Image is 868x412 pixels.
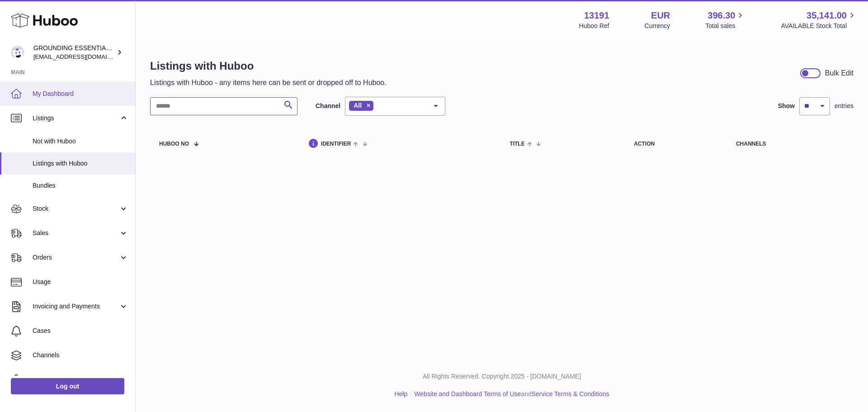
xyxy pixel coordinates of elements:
a: 35,141.00 AVAILABLE Stock Total [781,9,857,30]
p: All Rights Reserved. Copyright 2025 - [DOMAIN_NAME] [143,372,861,381]
span: [EMAIL_ADDRESS][DOMAIN_NAME] [33,53,133,60]
span: Cases [33,327,128,335]
div: Bulk Edit [825,68,854,78]
span: entries [835,102,854,110]
a: 396.30 Total sales [705,9,745,30]
span: 35,141.00 [807,9,847,22]
strong: EUR [651,9,670,22]
span: Settings [33,375,128,384]
span: Invoicing and Payments [33,302,119,311]
label: Channel [316,102,340,110]
h1: Listings with Huboo [150,59,387,73]
a: Help [395,390,408,398]
span: Listings [33,114,119,123]
div: channels [736,141,844,147]
span: identifier [321,141,351,147]
a: Website and Dashboard Terms of Use [414,390,521,398]
div: Huboo Ref [579,22,609,30]
img: internalAdmin-13191@internal.huboo.com [11,46,24,59]
span: Orders [33,253,119,262]
p: Listings with Huboo - any items here can be sent or dropped off to Huboo. [150,78,387,88]
span: AVAILABLE Stock Total [781,22,857,30]
a: Log out [11,378,124,394]
span: title [509,141,524,147]
span: Sales [33,229,119,237]
div: GROUNDING ESSENTIALS INTERNATIONAL SLU [33,44,115,61]
span: Usage [33,278,128,286]
span: Stock [33,204,119,213]
span: Total sales [705,22,745,30]
a: Service Terms & Conditions [532,390,609,398]
span: My Dashboard [33,90,128,98]
label: Show [778,102,795,110]
span: Not with Huboo [33,137,128,146]
strong: 13191 [584,9,609,22]
div: action [634,141,718,147]
span: Bundles [33,181,128,190]
span: 396.30 [708,9,735,22]
span: Huboo no [159,141,189,147]
span: All [354,102,362,109]
li: and [411,390,609,398]
span: Channels [33,351,128,360]
span: Listings with Huboo [33,159,128,168]
div: Currency [645,22,670,30]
